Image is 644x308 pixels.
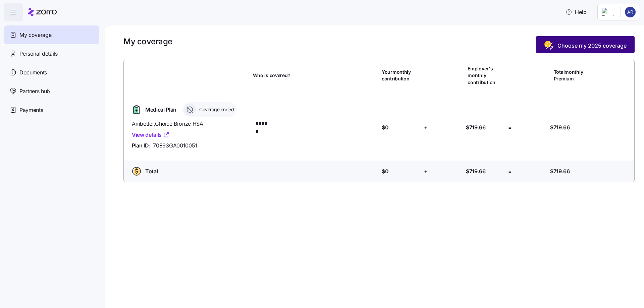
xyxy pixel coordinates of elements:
button: Help [560,5,592,19]
span: Total monthly Premium [554,69,591,82]
button: Choose my 2025 coverage [536,36,635,53]
span: $719.66 [466,123,486,132]
span: 70893GA0010051 [153,141,197,150]
a: Partners hub [4,82,99,101]
span: Plan ID: [132,141,150,150]
a: Payments [4,101,99,119]
span: $0 [382,123,388,132]
span: $719.66 [466,167,486,176]
span: = [508,123,512,132]
span: Partners hub [19,87,50,96]
span: Ambetter , Choice Bronze HSA [132,120,248,128]
a: View details [132,131,170,139]
span: Medical Plan [145,106,176,114]
span: $719.66 [550,167,570,176]
a: Documents [4,63,99,82]
span: Who is covered? [253,72,290,79]
span: + [424,123,428,132]
span: Help [566,8,587,16]
span: $719.66 [550,123,570,132]
span: Documents [19,68,47,77]
span: = [508,167,512,176]
span: Payments [19,106,43,114]
span: Total [145,167,158,176]
span: + [424,167,428,176]
img: 9114897a9d7375b2beb3dc0c767056af [625,7,636,17]
a: My coverage [4,25,99,44]
h1: My coverage [123,36,172,47]
span: Choose my 2025 coverage [557,42,627,50]
a: Personal details [4,44,99,63]
span: $0 [382,167,388,176]
span: Employer's monthly contribution [468,65,505,86]
img: Employer logo [602,8,615,16]
span: Coverage ended [197,106,234,113]
span: My coverage [19,31,51,39]
span: Personal details [19,50,58,58]
span: Your monthly contribution [382,69,419,82]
